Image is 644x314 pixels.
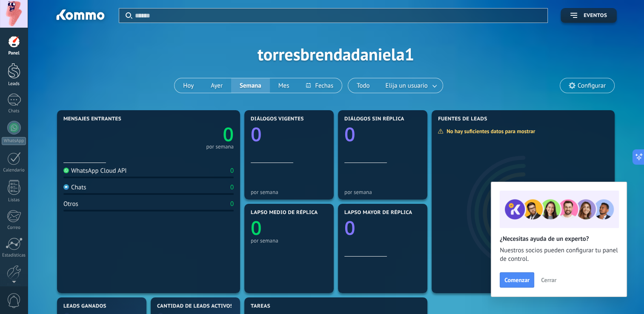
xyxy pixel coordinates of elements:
div: por semana [344,189,421,195]
div: 0 [230,200,234,208]
div: 0 [230,183,234,191]
button: Eventos [561,8,617,23]
div: Leads [2,81,26,87]
div: WhatsApp Cloud API [63,167,127,175]
span: Nuestros socios pueden configurar tu panel de control. [500,246,618,263]
div: por semana [206,145,234,149]
div: Chats [2,108,26,114]
span: Fuentes de leads [438,116,487,122]
button: Mes [270,78,298,93]
div: por semana [251,189,327,195]
span: Leads ganados [63,303,106,309]
text: 0 [251,121,262,147]
div: por semana [251,237,327,244]
text: 0 [223,121,234,147]
text: 0 [251,215,262,241]
text: 0 [344,121,355,147]
span: Diálogos sin réplica [344,116,404,122]
span: Configurar [578,82,606,89]
button: Semana [231,78,270,93]
button: Elija un usuario [378,78,443,93]
span: Tareas [251,303,270,309]
text: 0 [344,215,355,241]
img: Chats [63,184,69,190]
button: Hoy [175,78,202,93]
div: Otros [63,200,78,208]
div: Calendario [2,168,26,173]
a: 0 [149,121,234,147]
h2: ¿Necesitas ayuda de un experto? [500,235,618,243]
div: No hay suficientes datos para mostrar [438,128,541,135]
span: Eventos [584,13,607,19]
img: WhatsApp Cloud API [63,168,69,173]
span: Diálogos vigentes [251,116,304,122]
div: Correo [2,225,26,231]
button: Todo [348,78,378,93]
button: Comenzar [500,272,534,288]
span: Lapso mayor de réplica [344,210,412,216]
span: Elija un usuario [384,80,429,91]
button: Cerrar [537,274,560,286]
div: WhatsApp [2,137,26,145]
span: Cantidad de leads activos [157,303,233,309]
span: Lapso medio de réplica [251,210,318,216]
div: Estadísticas [2,253,26,258]
div: Chats [63,183,86,191]
span: Cerrar [541,277,556,283]
span: Comenzar [504,277,530,283]
button: Fechas [298,78,341,93]
span: Mensajes entrantes [63,116,121,122]
div: 0 [230,167,234,175]
div: Listas [2,197,26,203]
button: Ayer [202,78,231,93]
div: Panel [2,51,26,56]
